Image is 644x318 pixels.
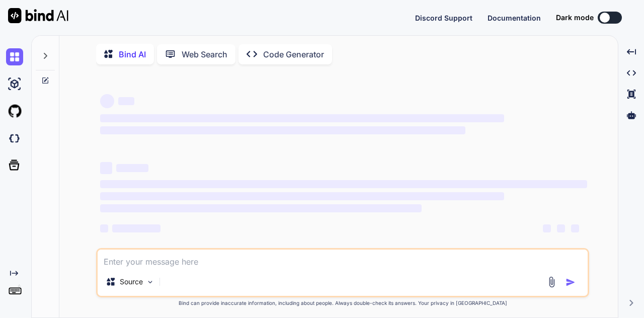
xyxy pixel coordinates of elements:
[100,192,504,200] span: ‌
[566,277,576,287] img: icon
[100,180,587,188] span: ‌
[96,299,589,307] p: Bind can provide inaccurate information, including about people. Always double-check its answers....
[543,224,551,232] span: ‌
[100,204,422,212] span: ‌
[116,164,148,172] span: ‌
[8,8,68,23] img: Bind AI
[100,114,504,122] span: ‌
[557,224,565,232] span: ‌
[556,13,594,23] span: Dark mode
[100,126,465,134] span: ‌
[100,224,108,232] span: ‌
[118,97,134,105] span: ‌
[146,278,154,286] img: Pick Models
[182,48,227,60] p: Web Search
[120,277,143,287] p: Source
[6,130,23,147] img: darkCloudIdeIcon
[415,13,472,23] button: Discord Support
[546,276,557,288] img: attachment
[488,14,541,22] span: Documentation
[571,224,579,232] span: ‌
[488,13,541,23] button: Documentation
[100,94,114,108] span: ‌
[112,224,160,232] span: ‌
[6,103,23,120] img: githubLight
[119,48,146,60] p: Bind AI
[100,162,112,174] span: ‌
[6,48,23,65] img: chat
[415,14,472,22] span: Discord Support
[6,75,23,93] img: ai-studio
[263,48,324,60] p: Code Generator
